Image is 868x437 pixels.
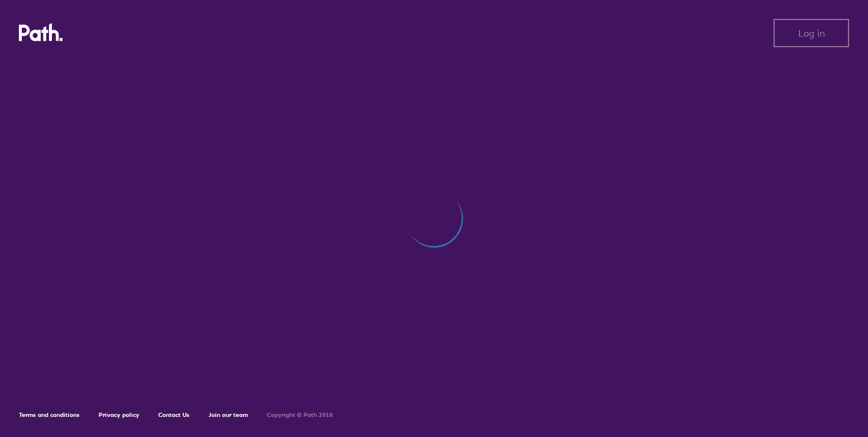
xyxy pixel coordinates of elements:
button: Log in [774,19,849,47]
span: Log in [798,28,825,38]
a: Privacy policy [99,411,139,419]
a: Contact Us [158,411,190,419]
a: Terms and conditions [19,411,80,419]
a: Join our team [208,411,248,419]
h6: Copyright © Path 2018 [267,412,333,419]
